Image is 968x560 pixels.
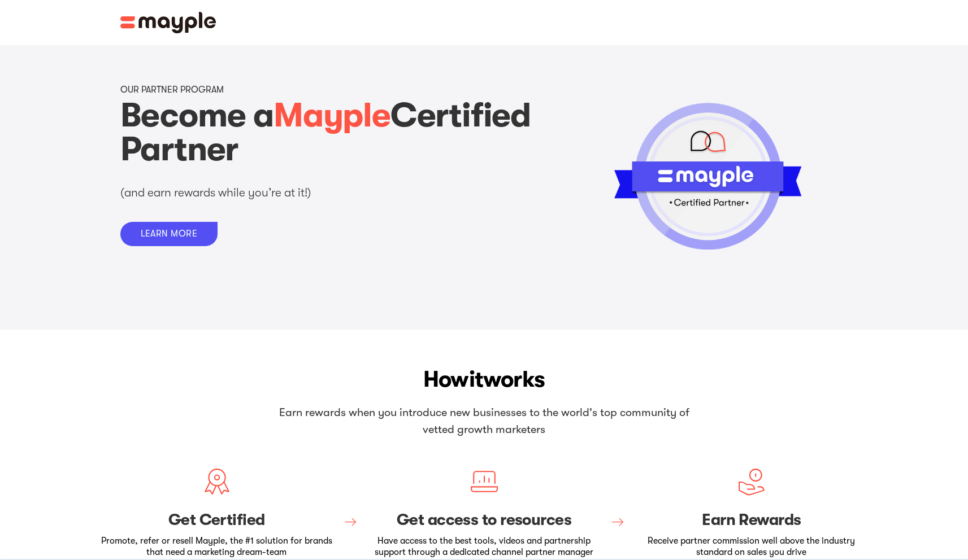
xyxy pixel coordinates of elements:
[765,429,968,560] iframe: Chat Widget
[120,222,218,246] a: LEARN MORE
[365,536,603,557] p: Have access to the best tools, videos and partnership support through a dedicated channel partner...
[98,364,871,395] h2: How works
[274,96,390,135] span: Mayple
[98,536,336,557] p: Promote, refer or resell Mayple, the #1 solution for brands that need a marketing dream-team
[632,536,870,557] p: Receive partner commission well above the industry standard on sales you drive
[202,467,231,496] img: Create your marketing brief.
[141,229,198,239] div: LEARN MORE
[469,366,483,392] span: it
[272,404,696,438] p: Earn rewards when you introduce new businesses to the world's top community of vetted growth mark...
[98,511,336,530] h3: Get Certified
[365,511,603,530] h3: Get access to resources
[470,467,498,496] img: Find a match
[120,99,541,167] h1: Become a Certified Partner
[120,12,216,33] img: Mayple logo
[120,85,224,95] p: OUR PARTNER PROGRAM
[120,185,414,201] p: (and earn rewards while you’re at it!)
[632,511,870,530] h3: Earn Rewards
[737,467,766,496] img: Grow your business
